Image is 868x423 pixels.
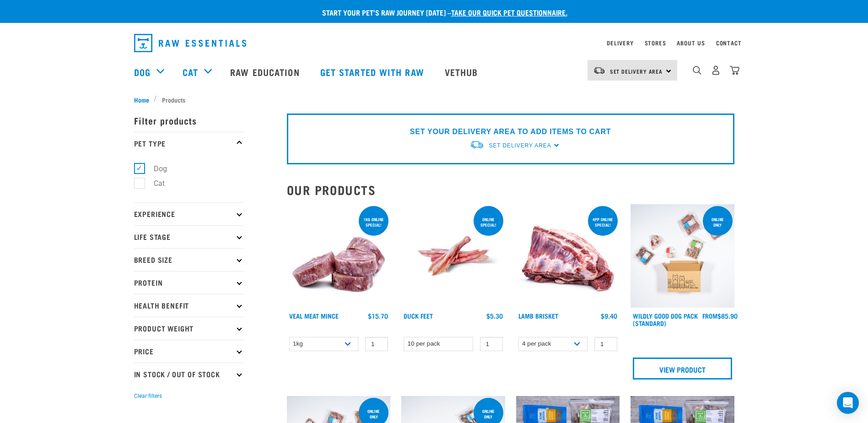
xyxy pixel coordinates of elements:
a: Home [134,95,154,104]
button: Clear filters [134,392,162,400]
a: Veal Meat Mince [289,314,339,317]
a: Raw Education [221,54,311,90]
a: Get started with Raw [311,54,436,90]
div: Online Only [703,212,733,232]
a: Cat [183,65,198,79]
input: 1 [594,337,617,351]
div: $9.40 [601,312,617,320]
img: Raw Essentials Duck Feet Raw Meaty Bones For Dogs [401,204,505,308]
div: $5.30 [486,312,503,320]
p: Price [134,340,244,363]
div: ONLINE SPECIAL! [474,212,503,232]
p: Breed Size [134,248,244,271]
a: Dog [134,65,151,79]
h2: Our Products [287,183,734,197]
img: 1160 Veal Meat Mince Medallions 01 [287,204,391,308]
p: Pet Type [134,132,244,155]
div: 4pp online special! [588,212,618,232]
div: $85.90 [702,312,738,320]
label: Dog [139,163,171,174]
p: Life Stage [134,225,244,248]
nav: breadcrumbs [134,95,734,104]
a: About Us [677,41,705,44]
span: Set Delivery Area [489,142,551,149]
input: 1 [365,337,388,351]
p: Health Benefit [134,294,244,317]
p: Filter products [134,109,244,132]
a: take our quick pet questionnaire. [451,10,567,14]
img: user.png [711,65,721,75]
div: 1kg online special! [359,212,388,232]
p: In Stock / Out Of Stock [134,363,244,385]
img: van-moving.png [469,140,484,150]
img: Dog 0 2sec [631,204,734,308]
a: Duck Feet [404,314,433,317]
p: Protein [134,271,244,294]
img: Raw Essentials Logo [134,34,246,52]
span: Home [134,95,149,104]
input: 1 [480,337,503,351]
a: Delivery [607,41,633,44]
a: Lamb Brisket [518,314,558,317]
img: home-icon@2x.png [730,65,739,75]
span: FROM [702,314,717,317]
div: Open Intercom Messenger [837,392,859,414]
a: View Product [633,358,732,380]
a: Contact [716,41,742,44]
a: Stores [645,41,666,44]
nav: dropdown navigation [127,30,742,56]
img: 1240 Lamb Brisket Pieces 01 [516,204,620,308]
div: $15.70 [368,312,388,320]
a: Vethub [436,54,490,90]
img: van-moving.png [593,66,605,75]
label: Cat [139,178,168,189]
p: Product Weight [134,317,244,340]
span: Set Delivery Area [610,70,663,73]
a: Wildly Good Dog Pack (Standard) [633,314,698,325]
p: SET YOUR DELIVERY AREA TO ADD ITEMS TO CART [410,126,611,137]
img: home-icon-1@2x.png [693,66,701,75]
p: Experience [134,202,244,225]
